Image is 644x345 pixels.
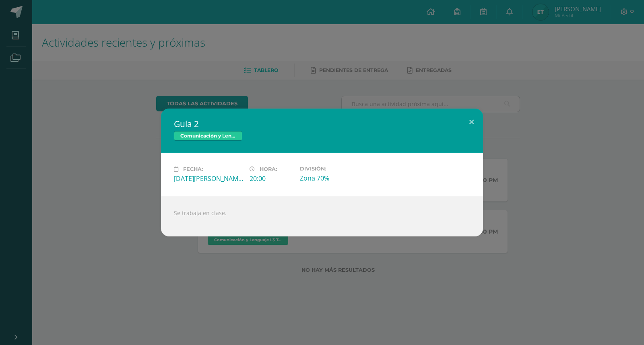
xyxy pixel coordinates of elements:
[174,131,242,141] span: Comunicación y Lenguaje L3 Terce Idioma
[250,174,293,183] div: 20:00
[183,166,203,172] span: Fecha:
[161,196,483,236] div: Se trabaja en clase.
[460,109,483,136] button: Close (Esc)
[300,174,369,183] div: Zona 70%
[174,174,243,183] div: [DATE][PERSON_NAME]
[174,118,470,129] h2: Guía 2
[300,166,369,172] label: División:
[260,166,277,172] span: Hora:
